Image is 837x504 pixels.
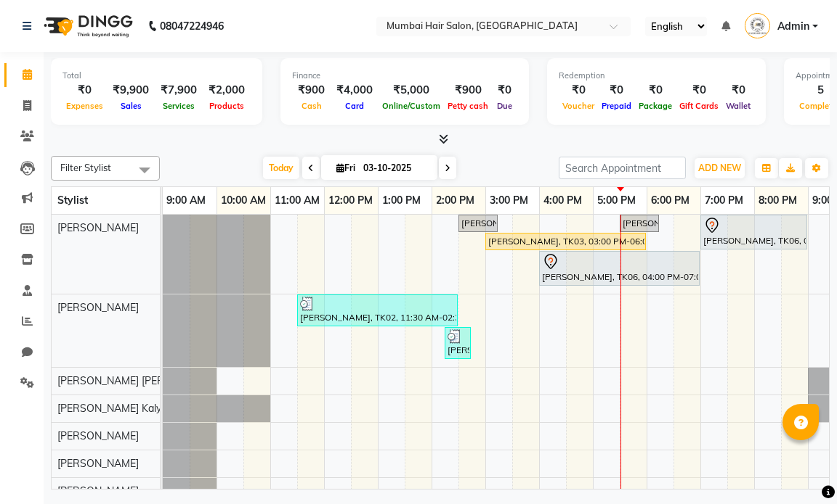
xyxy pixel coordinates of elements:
div: ₹0 [722,82,754,99]
a: 2:00 PM [432,190,478,211]
div: [PERSON_NAME] Samne L, TK07, 02:15 PM-02:45 PM, [PERSON_NAME] / Shave [446,329,469,357]
span: Admin [777,19,809,34]
iframe: chat widget [776,446,822,489]
a: 11:00 AM [271,190,323,211]
span: ADD NEW [698,162,741,173]
span: Card [341,101,368,111]
a: 7:00 PM [701,190,747,211]
div: ₹0 [492,82,517,99]
img: Admin [745,13,770,38]
a: 12:00 PM [325,190,376,211]
span: Cash [298,101,325,111]
span: Package [635,101,676,111]
div: [PERSON_NAME], TK06, 04:00 PM-07:00 PM, [MEDICAL_DATA] OP [541,253,698,284]
a: 9:00 AM [163,190,209,211]
div: ₹5,000 [379,82,444,99]
div: ₹0 [598,82,635,99]
span: Fri [333,162,359,173]
div: ₹7,900 [155,82,203,99]
div: Total [62,70,251,82]
div: [PERSON_NAME], TK05, 02:30 PM-03:15 PM, Director Haircut - [DEMOGRAPHIC_DATA] [460,217,496,230]
span: Services [159,101,198,111]
div: ₹900 [292,82,331,99]
button: ADD NEW [695,158,745,178]
div: ₹0 [62,82,107,99]
span: Online/Custom [379,101,444,111]
a: 1:00 PM [379,190,424,211]
a: 6:00 PM [647,190,693,211]
a: 10:00 AM [217,190,270,211]
div: ₹0 [676,82,722,99]
span: [PERSON_NAME] [57,221,139,234]
a: 3:00 PM [486,190,532,211]
span: Voucher [559,101,598,111]
a: 5:00 PM [594,190,639,211]
span: Today [263,157,299,179]
span: [PERSON_NAME] [57,484,139,497]
span: [PERSON_NAME] [PERSON_NAME] [57,374,223,387]
div: [PERSON_NAME], TK06, 07:00 PM-09:00 PM, Global Majirel - Medium [702,217,806,247]
span: [PERSON_NAME] [57,429,139,442]
span: [PERSON_NAME] Kalyan [57,402,173,415]
div: [PERSON_NAME], TK03, 03:00 PM-06:00 PM, Nanoplastia OP [487,235,644,248]
a: 4:00 PM [540,190,586,211]
div: ₹0 [559,82,598,99]
div: Redemption [559,70,754,82]
a: 8:00 PM [755,190,801,211]
span: [PERSON_NAME] [57,457,139,470]
div: ₹0 [635,82,676,99]
div: ₹4,000 [331,82,379,99]
div: ₹2,000 [203,82,251,99]
input: Search Appointment [559,157,686,179]
span: Expenses [62,101,107,111]
div: [PERSON_NAME] S, TK01, 05:30 PM-06:15 PM, Director Haircut - [DEMOGRAPHIC_DATA] [621,217,658,230]
span: Filter Stylist [60,162,111,173]
span: Prepaid [598,101,635,111]
input: 2025-10-03 [359,157,432,179]
span: Sales [117,101,145,111]
span: Due [493,101,516,111]
b: 08047224946 [160,6,224,46]
span: Products [206,101,248,111]
div: Finance [292,70,517,82]
span: [PERSON_NAME] [57,301,139,314]
img: logo [37,6,137,46]
div: ₹900 [444,82,492,99]
div: [PERSON_NAME], TK02, 11:30 AM-02:30 PM, [MEDICAL_DATA] OP [299,297,456,324]
span: Wallet [722,101,754,111]
span: Gift Cards [676,101,722,111]
span: Stylist [57,194,88,207]
div: ₹9,900 [107,82,155,99]
span: Petty cash [444,101,492,111]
